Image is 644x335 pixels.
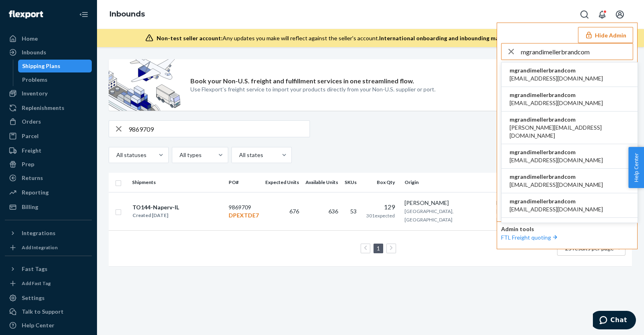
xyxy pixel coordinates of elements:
div: Any updates you make will reflect against the seller's account. [157,34,588,42]
p: Book your Non-U.S. freight and fulfillment services in one streamlined flow. [190,77,414,86]
a: Problems [18,73,92,86]
a: Freight [5,144,92,157]
a: Inbounds [5,46,92,59]
input: All states [238,151,239,159]
div: Problems [22,76,47,84]
th: Origin [401,173,493,192]
span: [EMAIL_ADDRESS][DOMAIN_NAME] [510,181,603,189]
button: Fast Tags [5,263,92,275]
a: Billing [5,201,92,213]
span: 25 results per page [565,245,614,252]
div: Orders [22,118,41,126]
iframe: Opens a widget where you can chat to one of our agents [593,311,636,331]
span: mgrandimellerbrandcom [510,116,630,124]
button: Open Search Box [576,6,592,23]
td: 9869709 [225,192,262,230]
input: All types [179,151,180,159]
a: Shipping Plans [18,60,92,72]
div: Add Integration [22,244,58,251]
span: [EMAIL_ADDRESS][DOMAIN_NAME] [510,99,603,107]
a: Orders [5,115,92,128]
th: Shipments [129,173,225,192]
a: Returns [5,172,92,184]
span: [PERSON_NAME][EMAIL_ADDRESS][DOMAIN_NAME] [510,124,630,140]
span: 53 [350,208,357,215]
span: mgrandimellerbrandcom [510,173,603,181]
button: Open account menu [612,6,628,23]
div: Created [DATE] [132,211,179,219]
div: Prep [22,160,34,168]
a: Add Fast Tag [5,279,92,288]
a: Help Center [5,319,92,332]
div: Inventory [22,89,47,97]
div: Ecom Forwarding [496,199,582,207]
input: Search inbounds by name, destination, msku... [128,121,310,137]
div: 129 [366,203,395,212]
span: International onboarding and inbounding may not work during impersonation. [379,35,588,41]
div: Help Center [22,321,54,329]
th: Expected Units [262,173,302,192]
span: mgrandimellerbrandcom [510,148,603,156]
div: Replenishments [22,104,64,112]
a: Inbounds [109,10,145,19]
a: Parcel [5,130,92,143]
p: DPEXTDE7 [229,211,259,219]
button: Talk to Support [5,305,92,318]
div: [PERSON_NAME] [405,199,490,207]
div: Settings [22,294,45,302]
div: Shipping Plans [22,62,60,70]
span: [EMAIL_ADDRESS][DOMAIN_NAME] [510,74,603,83]
button: Integrations [5,227,92,240]
th: SKUs [341,173,363,192]
span: mgrandimellerbrandcom [510,222,603,230]
div: Billing [22,203,38,211]
div: Fast Tags [22,265,47,273]
div: Integrations [22,229,56,237]
p: Use Flexport’s freight service to import your products directly from your Non-U.S. supplier or port. [190,85,436,93]
span: [EMAIL_ADDRESS][DOMAIN_NAME] [510,156,603,164]
button: Help Center [628,147,644,188]
a: Reporting [5,186,92,199]
div: Inbounds [22,48,46,56]
th: Box Qty [363,173,401,192]
th: Available Units [302,173,341,192]
div: Home [22,35,38,43]
button: Hide Admin [578,27,633,43]
input: All statuses [116,151,116,159]
span: 676 [289,208,299,215]
a: Page 1 is your current page [375,245,382,252]
a: Add Integration [5,243,92,252]
span: mgrandimellerbrandcom [510,66,603,74]
span: [GEOGRAPHIC_DATA], [GEOGRAPHIC_DATA] [405,208,454,223]
div: Freight [22,147,41,155]
button: Open notifications [594,6,610,23]
span: [EMAIL_ADDRESS][DOMAIN_NAME] [510,205,603,213]
div: Reporting [22,188,49,196]
a: Home [5,32,92,45]
div: TO144-Naperv-IL [132,203,179,211]
div: Talk to Support [22,308,64,316]
a: Replenishments [5,101,92,114]
a: Prep [5,158,92,171]
span: 636 [328,208,338,215]
a: Settings [5,292,92,304]
button: Close Navigation [76,6,92,23]
input: Search or paste seller ID [521,43,633,60]
span: mgrandimellerbrandcom [510,197,603,205]
div: Returns [22,174,43,182]
span: mgrandimellerbrandcom [510,91,603,99]
ol: breadcrumbs [103,3,151,26]
span: [GEOGRAPHIC_DATA], [GEOGRAPHIC_DATA] [496,208,545,223]
img: Flexport logo [9,10,43,19]
span: 301 expected [366,213,395,219]
div: Add Fast Tag [22,280,51,287]
a: Inventory [5,87,92,100]
a: FTL Freight quoting [501,234,559,241]
div: Parcel [22,132,39,140]
p: Admin tools [501,225,633,233]
span: Non-test seller account: [157,35,223,41]
th: PO# [225,173,262,192]
th: Destination [493,173,585,192]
